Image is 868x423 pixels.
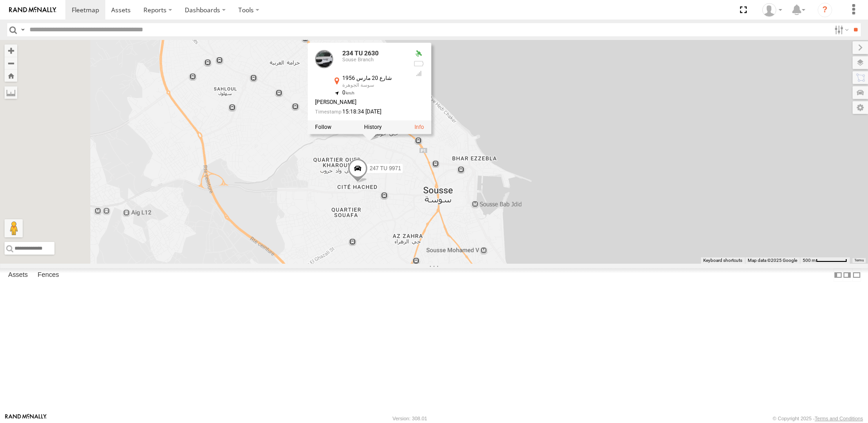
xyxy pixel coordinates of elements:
div: GSM Signal = 4 [413,70,424,77]
button: Drag Pegman onto the map to open Street View [5,219,23,237]
div: Nejah Benkhalifa [759,3,785,17]
div: شارع 20 مارس 1956 [342,75,406,81]
a: Visit our Website [5,414,47,423]
label: Search Query [19,23,26,36]
span: 0 [342,89,355,96]
a: Terms (opens in new tab) [854,259,864,262]
label: Measure [5,86,17,99]
label: Map Settings [853,101,868,114]
div: © Copyright 2025 - [773,416,863,421]
div: Valid GPS Fix [413,50,424,57]
a: 234 TU 2630 [342,49,379,57]
div: Souse Branch [342,57,406,63]
label: Dock Summary Table to the Left [833,268,843,281]
span: 247 TU 9971 [370,165,401,172]
button: Map Scale: 500 m per 65 pixels [800,257,850,264]
label: Hide Summary Table [852,268,861,281]
div: سوسة الجوهرة [342,83,406,88]
label: View Asset History [364,124,382,130]
label: Fences [33,269,64,281]
i: ? [818,3,832,17]
img: rand-logo.svg [9,7,56,13]
div: [PERSON_NAME] [315,99,406,105]
label: Assets [4,269,32,281]
span: 500 m [803,258,816,263]
button: Zoom in [5,44,17,57]
a: View Asset Details [414,124,424,130]
button: Keyboard shortcuts [703,257,742,264]
label: Dock Summary Table to the Right [843,268,852,281]
label: Realtime tracking of Asset [315,124,331,130]
label: Search Filter Options [831,23,850,36]
div: Date/time of location update [315,109,406,115]
button: Zoom Home [5,69,17,82]
a: Terms and Conditions [815,416,863,421]
div: No battery health information received from this device. [413,60,424,67]
span: Map data ©2025 Google [748,258,797,263]
button: Zoom out [5,57,17,69]
div: Version: 308.01 [393,416,427,421]
a: View Asset Details [315,50,333,68]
